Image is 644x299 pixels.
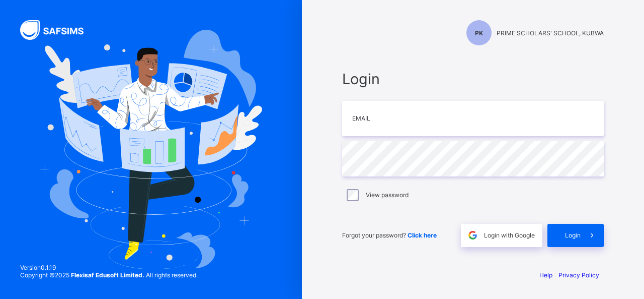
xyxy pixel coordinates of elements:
a: Privacy Policy [558,271,599,279]
img: SAFSIMS Logo [20,20,96,40]
a: Click here [408,231,437,239]
span: Forgot your password? [342,231,437,239]
label: View password [366,191,409,199]
span: Version 0.1.19 [20,264,198,271]
a: Help [539,271,552,279]
img: Hero Image [40,30,262,269]
img: google.396cfc9801f0270233282035f929180a.svg [467,229,478,241]
span: PK [475,29,483,37]
strong: Flexisaf Edusoft Limited. [71,271,144,279]
span: Login [342,70,604,88]
span: Login [565,231,581,239]
span: PRIME SCHOLARS' SCHOOL, KUBWA [497,29,604,37]
span: Login with Google [484,231,535,239]
span: Copyright © 2025 All rights reserved. [20,271,198,279]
